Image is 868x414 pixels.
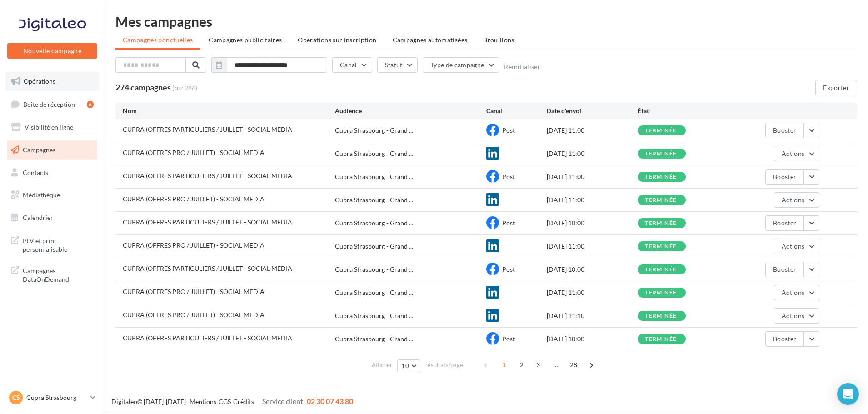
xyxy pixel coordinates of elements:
span: Cupra Strasbourg - Grand ... [335,288,413,297]
a: Campagnes DataOnDemand [5,261,99,288]
button: Actions [774,285,819,300]
div: terminée [645,290,677,296]
a: Campagnes [5,140,99,160]
div: [DATE] 10:00 [547,334,638,344]
div: terminée [645,174,677,180]
div: Canal [486,106,547,115]
span: résultats/page [425,361,463,369]
span: Actions [782,312,804,319]
span: Cupra Strasbourg - Grand ... [335,242,413,251]
button: Statut [377,57,418,73]
button: Nouvelle campagne [7,43,97,59]
span: 2 [514,358,529,372]
span: 28 [566,358,581,372]
div: Nom [123,106,335,115]
span: CUPRA (OFFRES PARTICULIERS / JUILLET - SOCIAL MEDIA [123,218,292,226]
span: Cupra Strasbourg - Grand ... [335,311,413,320]
span: CUPRA (OFFRES PARTICULIERS / JUILLET - SOCIAL MEDIA [123,334,292,342]
span: 10 [401,362,409,369]
div: Open Intercom Messenger [837,383,859,405]
span: Post [502,173,515,180]
span: CUPRA (OFFRES PRO / JUILLET) - SOCIAL MEDIA [123,195,264,203]
div: terminée [645,313,677,319]
span: Cupra Strasbourg - Grand ... [335,172,413,181]
span: Post [502,219,515,227]
span: Contacts [23,168,48,176]
span: CUPRA (OFFRES PRO / JUILLET) - SOCIAL MEDIA [123,311,264,319]
a: CGS [219,398,231,405]
div: [DATE] 11:00 [547,149,638,158]
a: Boîte de réception6 [5,95,99,114]
span: Brouillons [483,36,514,44]
span: Service client [262,397,303,405]
span: Cupra Strasbourg - Grand ... [335,334,413,344]
a: Visibilité en ligne [5,118,99,137]
button: Actions [774,239,819,254]
span: Cupra Strasbourg - Grand ... [335,265,413,274]
div: terminée [645,151,677,157]
span: 02 30 07 43 80 [307,397,353,405]
div: [DATE] 10:00 [547,219,638,228]
a: PLV et print personnalisable [5,231,99,258]
a: Opérations [5,72,99,91]
button: Booster [765,169,804,185]
span: Visibilité en ligne [25,123,73,131]
button: Actions [774,146,819,161]
div: [DATE] 10:00 [547,265,638,274]
span: Post [502,265,515,273]
span: Operations sur inscription [298,36,376,44]
span: Cupra Strasbourg - Grand ... [335,149,413,158]
span: Post [502,126,515,134]
span: Médiathèque [23,191,60,199]
span: Actions [782,150,804,157]
div: [DATE] 11:10 [547,311,638,320]
a: CS Cupra Strasbourg [7,389,97,406]
span: Actions [782,196,804,204]
span: Boîte de réception [23,100,75,108]
button: Canal [332,57,372,73]
span: CUPRA (OFFRES PARTICULIERS / JUILLET - SOCIAL MEDIA [123,125,292,133]
span: (sur 286) [172,84,197,93]
span: CUPRA (OFFRES PARTICULIERS / JUILLET - SOCIAL MEDIA [123,264,292,272]
button: Réinitialiser [504,63,540,70]
button: Booster [765,123,804,138]
span: Campagnes publicitaires [209,36,282,44]
span: CUPRA (OFFRES PRO / JUILLET) - SOCIAL MEDIA [123,241,264,249]
span: Cupra Strasbourg - Grand ... [335,195,413,205]
a: Digitaleo [111,398,137,405]
div: terminée [645,128,677,134]
button: Booster [765,262,804,277]
span: Afficher [372,361,392,369]
span: CS [12,393,20,402]
span: Cupra Strasbourg - Grand ... [335,219,413,228]
button: 10 [397,359,420,372]
a: Médiathèque [5,185,99,205]
div: État [638,106,728,115]
span: Campagnes automatisées [393,36,468,44]
span: CUPRA (OFFRES PRO / JUILLET) - SOCIAL MEDIA [123,149,264,156]
div: terminée [645,197,677,203]
a: Mentions [190,398,216,405]
span: Actions [782,242,804,250]
p: Cupra Strasbourg [26,393,87,402]
a: Contacts [5,163,99,182]
button: Booster [765,331,804,347]
span: Actions [782,289,804,296]
span: CUPRA (OFFRES PRO / JUILLET) - SOCIAL MEDIA [123,288,264,295]
div: terminée [645,220,677,226]
span: CUPRA (OFFRES PARTICULIERS / JUILLET - SOCIAL MEDIA [123,172,292,180]
span: 3 [531,358,545,372]
div: 6 [87,101,94,108]
span: 1 [497,358,511,372]
span: Post [502,335,515,343]
div: Mes campagnes [115,15,857,28]
button: Exporter [815,80,857,95]
span: Cupra Strasbourg - Grand ... [335,126,413,135]
span: Campagnes DataOnDemand [23,264,94,284]
span: Calendrier [23,214,53,221]
a: Calendrier [5,208,99,227]
div: terminée [645,267,677,273]
div: [DATE] 11:00 [547,288,638,297]
button: Actions [774,192,819,208]
span: PLV et print personnalisable [23,234,94,254]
